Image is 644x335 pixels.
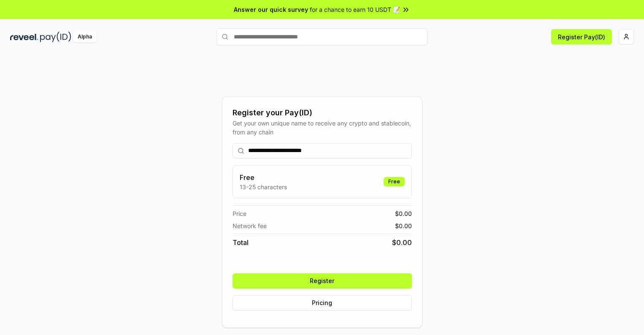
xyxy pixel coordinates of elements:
[233,221,267,230] span: Network fee
[240,182,287,191] p: 13-25 characters
[395,221,412,230] span: $ 0.00
[40,32,71,42] img: pay_id
[233,119,412,136] div: Get your own unique name to receive any crypto and stablecoin, from any chain
[240,172,287,182] h3: Free
[73,32,97,42] div: Alpha
[10,32,38,42] img: reveel_dark
[234,5,308,14] span: Answer our quick survey
[384,177,405,186] div: Free
[233,237,249,248] span: Total
[233,209,246,218] span: Price
[233,107,412,119] div: Register your Pay(ID)
[233,295,412,310] button: Pricing
[392,237,412,248] span: $ 0.00
[395,209,412,218] span: $ 0.00
[551,29,612,44] button: Register Pay(ID)
[233,273,412,289] button: Register
[310,5,400,14] span: for a chance to earn 10 USDT 📝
